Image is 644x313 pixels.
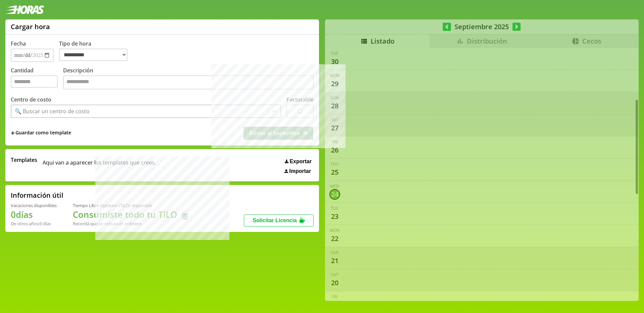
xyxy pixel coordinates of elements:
[11,191,63,200] h2: Información útil
[73,208,190,221] h1: Consumiste todo tu TiLO 🍵
[11,129,15,137] span: +
[11,22,50,31] h1: Cargar hora
[11,156,37,164] span: Templates
[11,129,71,137] span: +Guardar como template
[63,67,314,91] label: Descripción
[73,202,190,208] div: Tiempo Libre Optativo (TiLO) disponible
[253,217,297,223] span: Solicitar Licencia
[286,96,314,103] label: Facturable
[11,96,51,103] label: Centro de costo
[11,75,58,88] input: Cantidad
[11,202,57,208] div: Vacaciones disponibles
[15,108,90,115] div: 🔍 Buscar un centro de costo
[11,40,26,47] label: Fecha
[43,156,156,174] span: Aqui van a aparecer los templates que crees.
[289,159,312,165] span: Exportar
[73,221,190,227] div: Recordá que se renuevan en
[5,5,44,14] img: logotipo
[11,67,63,91] label: Cantidad
[59,40,133,62] label: Tipo de hora
[129,221,142,227] b: Enero
[283,158,314,165] button: Exportar
[289,168,311,174] span: Importar
[244,214,314,227] button: Solicitar Licencia
[59,49,127,61] select: Tipo de hora
[63,75,314,89] textarea: Descripción
[11,208,57,221] h1: 0 días
[11,221,57,227] div: De otros años: 0 días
